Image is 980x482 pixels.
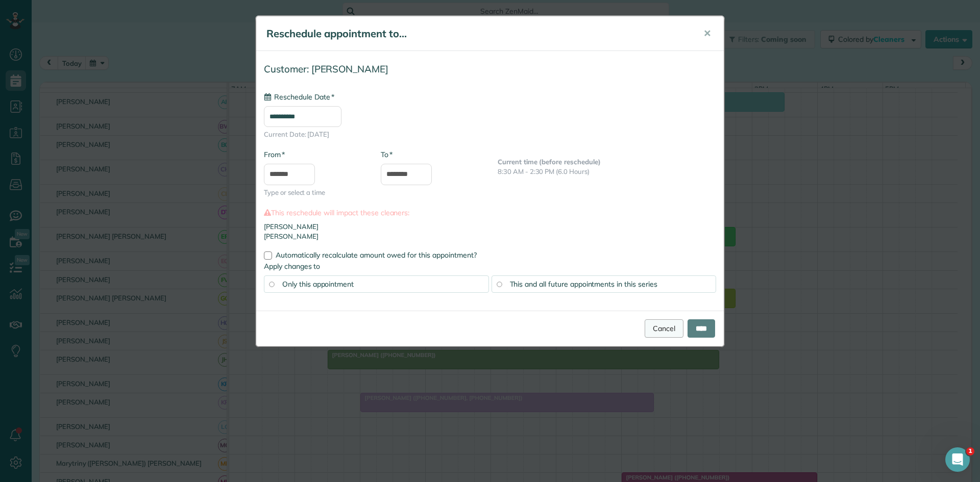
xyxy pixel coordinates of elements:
[645,319,683,338] a: Cancel
[264,208,716,218] label: This reschedule will impact these cleaners:
[966,447,974,455] span: 1
[497,282,502,287] input: This and all future appointments in this series
[269,282,274,287] input: Only this appointment
[264,92,334,102] label: Reschedule Date
[264,149,285,160] label: From
[264,261,716,271] label: Apply changes to
[498,158,601,166] b: Current time (before reschedule)
[264,232,716,241] li: [PERSON_NAME]
[276,250,477,260] span: Automatically recalculate amount owed for this appointment?
[703,28,711,39] span: ✕
[510,280,657,289] span: This and all future appointments in this series
[945,447,970,472] iframe: Intercom live chat
[264,130,716,139] span: Current Date: [DATE]
[498,167,716,176] p: 8:30 AM - 2:30 PM (6.0 Hours)
[266,27,689,41] h5: Reschedule appointment to...
[264,64,716,74] h4: Customer: [PERSON_NAME]
[381,149,393,160] label: To
[282,280,354,289] span: Only this appointment
[264,188,365,197] span: Type or select a time
[264,222,716,232] li: [PERSON_NAME]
